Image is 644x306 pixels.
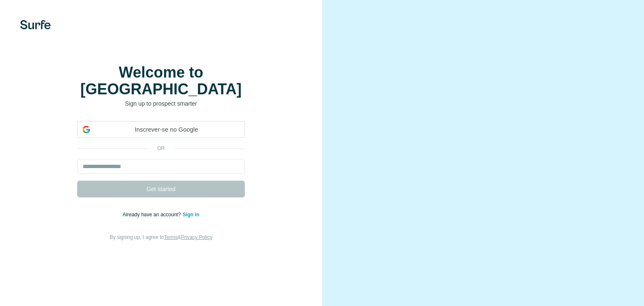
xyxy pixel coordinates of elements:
[181,234,213,240] a: Privacy Policy
[182,212,199,218] a: Sign in
[164,234,178,240] a: Terms
[93,125,239,134] span: Inscrever-se no Google
[20,20,51,29] img: Surfe's logo
[148,145,174,152] p: or
[123,212,183,218] span: Already have an account?
[110,234,213,240] span: By signing up, I agree to &
[77,99,245,108] p: Sign up to prospect smarter
[77,64,245,98] h1: Welcome to [GEOGRAPHIC_DATA]
[77,121,245,138] div: Inscrever-se no Google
